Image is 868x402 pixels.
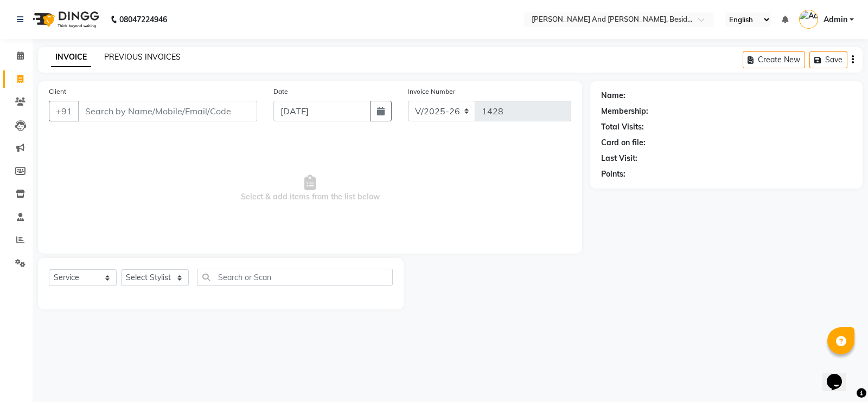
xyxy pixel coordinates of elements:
[273,87,288,96] label: Date
[104,52,181,62] a: PREVIOUS INVOICES
[119,4,167,35] b: 08047224946
[78,101,257,121] input: Search by Name/Mobile/Email/Code
[601,106,648,117] div: Membership:
[743,51,805,68] button: Create New
[197,269,393,286] input: Search or Scan
[799,10,818,29] img: Admin
[49,101,79,121] button: +91
[49,134,571,243] span: Select & add items from the list below
[601,90,626,101] div: Name:
[824,14,847,25] span: Admin
[822,359,857,391] iframe: chat widget
[51,48,91,67] a: INVOICE
[49,87,66,96] label: Client
[601,153,637,164] div: Last Visit:
[601,137,646,148] div: Card on file:
[601,168,626,180] div: Points:
[28,4,102,35] img: logo
[809,51,847,68] button: Save
[601,121,644,133] div: Total Visits:
[408,87,455,96] label: Invoice Number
